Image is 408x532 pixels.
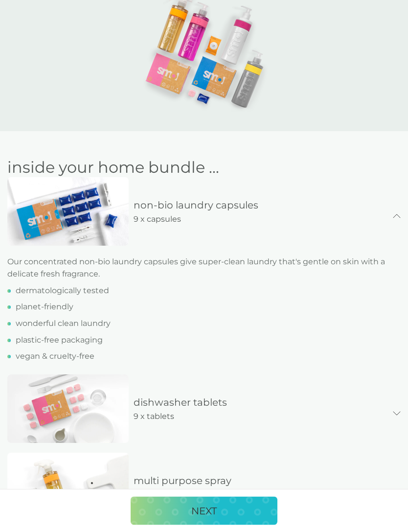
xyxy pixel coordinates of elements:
button: NEXT [131,497,277,525]
li: plastic-free packaging [12,334,406,347]
li: wonderful clean laundry [12,318,406,330]
p: 9 x tablets [129,411,179,423]
p: Our concentrated non-bio laundry capsules give super-clean laundry that's gentle on skin with a d... [7,256,401,375]
li: planet-friendly [12,301,406,314]
p: dishwasher tablets [129,395,232,411]
img: image_2_9e70276e-70f1-46ba-8a85-f48ffa432d25.jpg [7,178,129,246]
h2: inside your home bundle ... [7,159,401,177]
p: 9 x capsules [129,213,186,226]
li: vegan & cruelty-free [12,350,406,363]
li: dermatologically tested [12,285,406,298]
img: image_4_34ebe65c-25c5-475d-ab0d-dc053e836585.jpg [7,453,129,522]
p: non-bio laundry capsules [129,198,263,213]
p: NEXT [191,503,217,519]
img: image_cab21c53-e4c9-41ad-98fa-bd079491a0b0.jpg [7,375,129,443]
p: multi purpose spray [129,473,236,489]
